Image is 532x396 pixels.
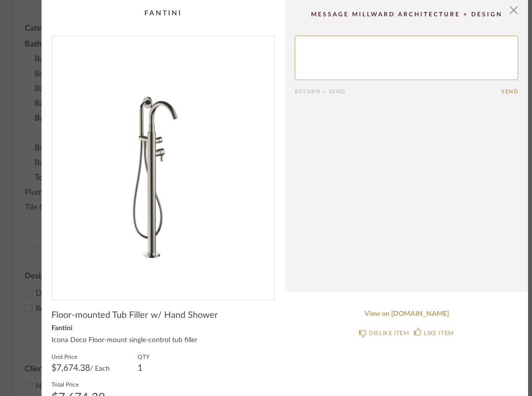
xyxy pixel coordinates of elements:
[51,310,218,321] span: Floor-mounted Tub Filler w/ Hand Shower
[51,352,110,360] label: Unit Price
[51,364,90,373] span: $7,674.38
[295,88,501,95] div: Return = Send
[424,328,453,338] div: LIKE ITEM
[51,325,275,333] div: Fantini
[90,365,110,372] span: / Each
[501,88,518,95] button: Send
[369,328,409,338] div: DISLIKE ITEM
[137,364,149,372] div: 1
[137,352,149,360] label: QTY
[52,36,274,292] img: 6c4b616a-62d8-4c69-b140-e307df7f9090_1000x1000.jpg
[295,310,518,318] a: View on [DOMAIN_NAME]
[52,36,274,292] div: 0
[51,380,105,388] label: Total Price
[51,337,275,345] div: Icona Deco Floor-mount single-control tub filler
